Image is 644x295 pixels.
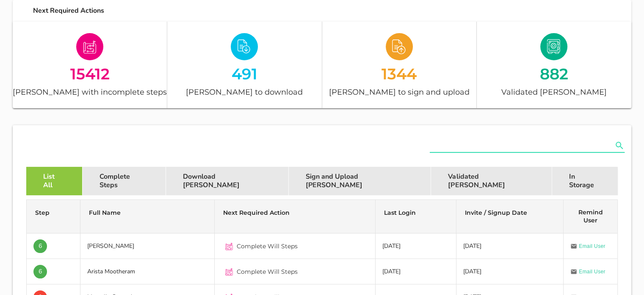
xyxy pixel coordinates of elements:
th: Remind User [564,200,617,233]
div: Validated [PERSON_NAME] [431,167,552,195]
div: [PERSON_NAME] with incomplete steps [13,86,167,98]
span: Next Required Action [223,209,290,216]
span: Last Login [384,209,416,216]
a: Email User [570,267,605,276]
div: Complete Steps [83,167,166,195]
div: Validated [PERSON_NAME] [477,86,631,98]
div: Download [PERSON_NAME] [166,167,289,195]
span: Full Name [89,209,121,216]
span: Complete Will Steps [237,267,298,276]
div: List All [26,167,83,195]
span: Email User [579,267,605,276]
div: Sign and Upload [PERSON_NAME] [289,167,431,195]
td: [PERSON_NAME] [80,233,215,259]
th: Step: Not sorted. Activate to sort ascending. [27,200,80,233]
div: 15412 [13,66,167,81]
div: 491 [167,66,321,81]
td: [DATE] [376,259,456,284]
div: [PERSON_NAME] to download [167,86,321,98]
th: Full Name: Not sorted. Activate to sort ascending. [80,200,215,233]
span: 6 [39,239,42,253]
span: Complete Will Steps [237,242,298,250]
td: [DATE] [376,233,456,259]
span: Invite / Signup Date [465,209,527,216]
span: [DATE] [463,242,481,250]
th: Last Login: Not sorted. Activate to sort ascending. [376,200,456,233]
span: 6 [39,265,42,278]
td: Arista Mootheram [80,259,215,284]
div: In Storage [552,167,618,195]
th: Next Required Action: Not sorted. Activate to sort ascending. [215,200,376,233]
div: 1344 [322,66,476,81]
button: Search name, email, testator ID or ID number appended action [612,140,627,151]
span: Email User [579,242,605,250]
span: Step [35,209,50,216]
div: [PERSON_NAME] to sign and upload [322,86,476,98]
div: 882 [477,66,631,81]
span: [DATE] [463,267,481,275]
th: Invite / Signup Date: Not sorted. Activate to sort ascending. [456,200,564,233]
a: Email User [570,242,605,250]
span: Remind User [578,208,603,224]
